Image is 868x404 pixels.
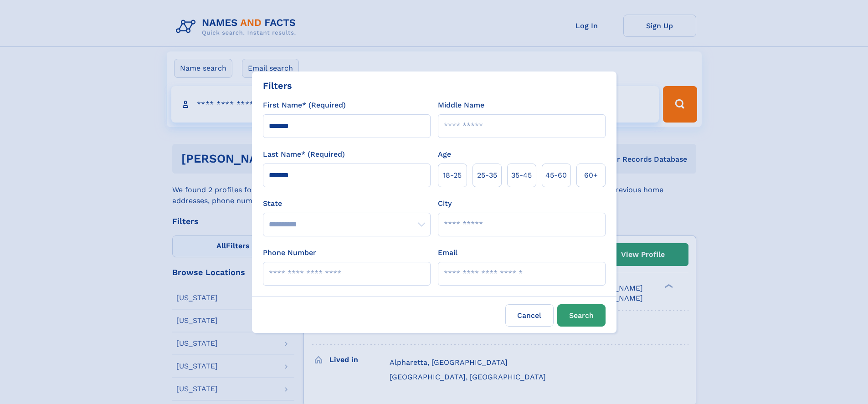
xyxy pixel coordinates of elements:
[545,170,567,181] span: 45‑60
[438,100,484,111] label: Middle Name
[505,304,554,327] label: Cancel
[511,170,532,181] span: 35‑45
[263,149,345,160] label: Last Name* (Required)
[443,170,462,181] span: 18‑25
[557,304,606,327] button: Search
[263,247,316,258] label: Phone Number
[477,170,497,181] span: 25‑35
[263,79,292,92] div: Filters
[263,198,431,209] label: State
[438,198,452,209] label: City
[438,149,451,160] label: Age
[438,247,457,258] label: Email
[584,170,598,181] span: 60+
[263,100,346,111] label: First Name* (Required)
